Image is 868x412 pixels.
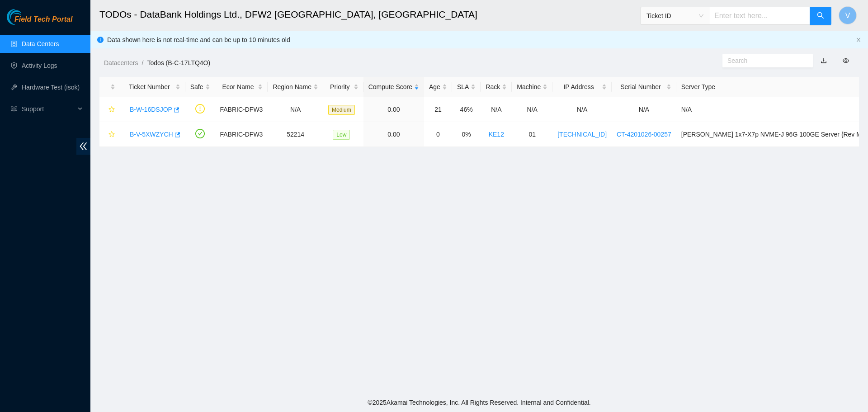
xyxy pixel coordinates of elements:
td: N/A [481,97,512,122]
footer: © 2025 Akamai Technologies, Inc. All Rights Reserved. Internal and Confidential. [90,393,868,412]
img: Akamai Technologies [7,9,46,25]
a: download [821,57,827,64]
td: 52214 [268,122,323,147]
td: 0.00 [363,97,424,122]
span: star [108,106,115,114]
button: V [839,6,857,24]
td: N/A [512,97,552,122]
td: 0 [424,122,452,147]
a: CT-4201026-00257 [617,131,671,138]
span: Ticket ID [646,9,703,23]
td: 01 [512,122,552,147]
button: star [104,102,115,117]
input: Search [727,56,801,66]
button: close [856,37,861,43]
a: Activity Logs [22,62,57,69]
a: Hardware Test (isok) [22,84,80,91]
span: eye [843,57,849,64]
span: Medium [328,105,355,115]
td: FABRIC-DFW3 [215,122,268,147]
a: [TECHNICAL_ID] [557,131,607,138]
td: 46% [452,97,481,122]
button: download [814,53,834,68]
a: B-V-5XWZYCH [130,131,173,138]
a: Datacenters [104,59,138,66]
span: read [11,106,17,112]
span: Low [333,130,350,140]
a: Akamai TechnologiesField Tech Portal [7,16,72,28]
td: N/A [552,97,612,122]
span: Support [22,100,75,118]
td: 21 [424,97,452,122]
td: N/A [612,97,676,122]
td: 0% [452,122,481,147]
td: 0.00 [363,122,424,147]
span: / [142,59,143,66]
a: Todos (B-C-17LTQ4O) [147,59,210,66]
a: KE12 [489,131,504,138]
button: search [810,7,831,25]
span: exclamation-circle [195,104,205,114]
span: V [845,10,850,21]
td: FABRIC-DFW3 [215,97,268,122]
td: N/A [268,97,323,122]
span: close [856,37,861,43]
span: star [108,131,115,138]
a: Data Centers [22,40,59,47]
button: star [104,127,115,142]
span: double-left [76,138,90,155]
span: Field Tech Portal [14,15,72,24]
a: B-W-16DSJOP [130,106,172,113]
input: Enter text here... [709,7,810,25]
span: check-circle [195,129,205,138]
span: search [817,12,824,20]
